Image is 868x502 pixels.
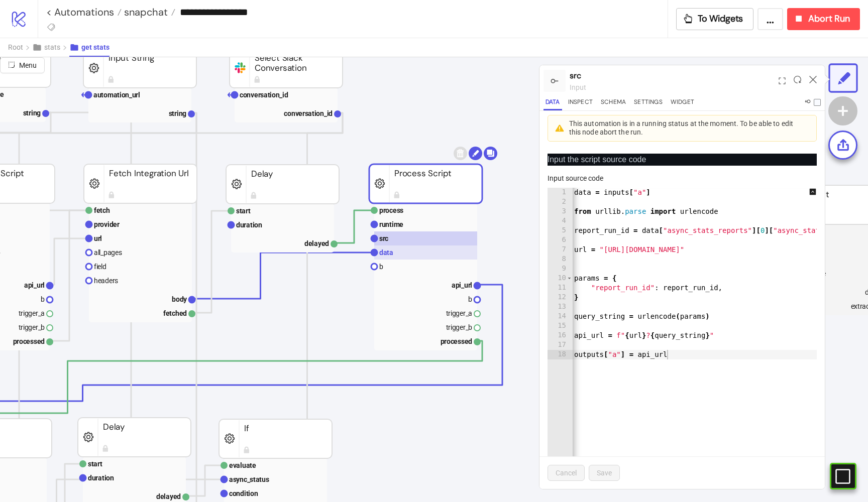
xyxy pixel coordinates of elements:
text: evaluate [229,461,256,469]
span: radius-bottomright [8,61,15,68]
div: This automation is in a running status at the moment. To be able to edit this node abort the run. [569,119,800,137]
button: Settings [632,97,665,110]
button: Inspect [566,97,595,110]
div: src [570,69,775,82]
text: automation_url [93,91,140,99]
div: 16 [548,331,573,340]
p: Input the script source code [548,154,817,166]
div: 13 [548,302,573,312]
button: Abort Run [787,8,860,30]
text: string [169,109,187,117]
div: 8 [548,255,573,264]
button: Root [8,38,32,57]
div: 6 [548,235,573,245]
text: body [172,295,187,303]
div: 15 [548,321,573,331]
text: b [41,295,45,303]
div: 11 [548,283,573,293]
text: b [379,263,383,271]
a: snapchat [122,7,175,17]
text: fetch [94,206,110,214]
div: 4 [548,216,573,226]
text: async_status [229,475,269,483]
text: runtime [379,220,403,228]
span: expand [779,77,786,84]
div: input [570,82,775,93]
label: Input source code [548,173,610,184]
text: string [23,109,41,117]
span: get stats [81,43,110,51]
span: stats [44,43,60,51]
div: 2 [548,197,573,207]
div: 7 [548,245,573,255]
div: 14 [548,312,573,321]
div: 12 [548,293,573,302]
button: Data [544,97,562,110]
text: b [468,295,472,303]
text: headers [94,277,118,285]
div: 17 [548,340,573,350]
text: duration [88,474,114,482]
button: Cancel [548,465,585,481]
span: snapchat [122,6,168,19]
button: Save [589,465,620,481]
button: ... [757,8,783,30]
button: To Widgets [676,8,754,30]
text: api_url [452,281,472,289]
text: condition [229,489,258,497]
div: 10 [548,274,573,283]
text: start [88,460,102,468]
text: conversation_id [240,91,288,99]
button: get stats [69,38,110,57]
div: 9 [548,264,573,274]
span: up-square [809,188,816,195]
div: 3 [548,207,573,216]
a: < Automations [46,7,122,17]
text: src [379,234,388,242]
div: 1 [548,188,573,197]
span: Toggle code folding, rows 10 through 12 [567,274,572,283]
text: process [379,206,403,214]
div: 5 [548,226,573,235]
text: start [236,207,251,215]
button: stats [32,38,69,57]
div: 18 [548,350,573,359]
text: duration [236,221,262,229]
text: api_url [24,281,45,289]
span: Abort Run [808,13,850,25]
text: field [94,263,106,271]
text: data [379,248,393,257]
span: Root [8,43,23,51]
span: Menu [19,61,37,69]
text: provider [94,220,120,228]
text: url [94,234,102,242]
text: all_pages [94,248,122,257]
span: To Widgets [698,13,743,25]
button: Schema [599,97,628,110]
text: conversation_id [284,109,333,117]
button: Widget [669,97,696,110]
